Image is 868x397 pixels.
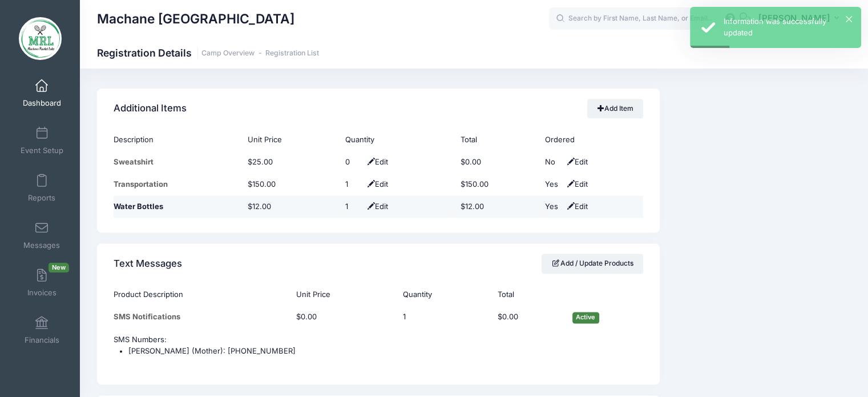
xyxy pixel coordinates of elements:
td: $12.00 [242,195,340,218]
span: Dashboard [23,98,61,108]
a: Messages [15,215,69,255]
th: Unit Price [242,129,340,151]
th: Unit Price [290,283,397,306]
span: Edit [564,157,587,166]
div: Click Pencil to edit... [345,201,362,212]
div: Click Pencil to edit... [403,311,420,323]
span: Event Setup [21,146,63,155]
a: Financials [15,310,69,350]
a: InvoicesNew [15,263,69,303]
span: New [49,263,69,272]
h1: Registration Details [97,47,319,59]
input: Search by First Name, Last Name, or Email... [549,7,720,30]
span: Invoices [27,288,56,298]
span: Financials [25,335,59,345]
td: $0.00 [492,306,567,328]
span: Edit [365,202,388,211]
span: Edit [365,179,388,189]
td: $0.00 [290,306,397,328]
td: $150.00 [242,173,340,195]
td: Water Bottles [114,195,242,218]
a: Registration List [265,49,319,58]
th: Total [492,283,567,306]
td: Sweatshirt [114,151,242,173]
img: Machane Racket Lake [19,17,62,60]
span: Active [572,312,599,323]
th: Ordered [539,129,643,151]
span: Edit [564,202,587,211]
a: Event Setup [15,121,69,161]
div: Information was successfully updated [724,16,852,38]
span: Reports [28,193,55,203]
th: Quantity [340,129,455,151]
th: Product Description [114,283,290,306]
td: Transportation [114,173,242,195]
a: Add Item [587,99,643,118]
td: $0.00 [455,151,539,173]
td: $12.00 [455,195,539,218]
span: Edit [365,157,388,166]
a: Add / Update Products [542,254,643,273]
th: Quantity [397,283,492,306]
h1: Machane [GEOGRAPHIC_DATA] [97,6,294,32]
a: Camp Overview [201,49,255,58]
h4: Text Messages [114,247,182,280]
li: [PERSON_NAME] (Mother): [PHONE_NUMBER] [128,346,643,357]
h4: Additional Items [114,92,187,125]
a: Reports [15,168,69,208]
div: No [544,157,562,168]
div: Click Pencil to edit... [345,157,362,168]
span: Edit [564,179,587,189]
a: Dashboard [15,73,69,113]
button: [PERSON_NAME] [751,6,851,32]
span: Messages [23,240,60,250]
div: Yes [544,179,562,190]
div: Yes [544,201,562,212]
td: SMS Notifications [114,306,290,328]
div: Click Pencil to edit... [345,179,362,190]
td: $25.00 [242,151,340,173]
button: × [846,16,852,22]
th: Description [114,129,242,151]
th: Total [455,129,539,151]
td: $150.00 [455,173,539,195]
td: SMS Numbers: [114,328,643,370]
